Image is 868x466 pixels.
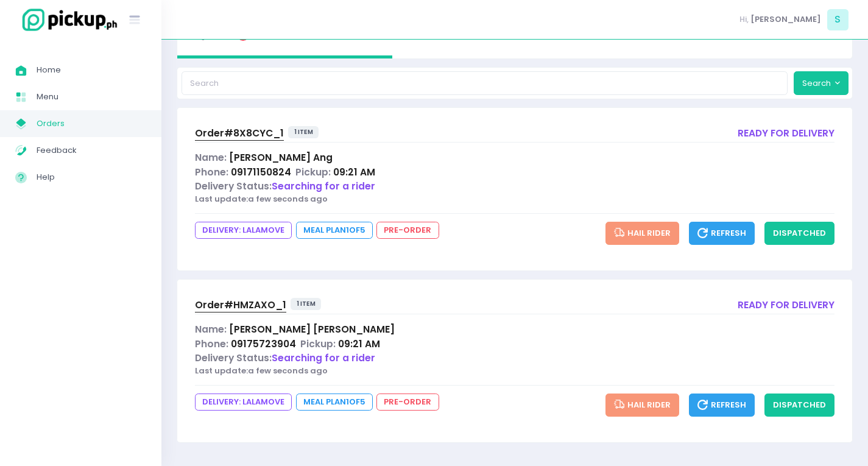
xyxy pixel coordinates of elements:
[295,166,331,178] span: Pickup:
[195,193,248,205] span: Last update:
[229,323,395,336] span: [PERSON_NAME] [PERSON_NAME]
[248,193,328,205] span: a few seconds ago
[272,180,375,192] span: Searching for a rider
[231,166,291,178] span: 09171150824
[296,394,373,411] span: Meal Plan 1 of 5
[229,151,333,164] span: [PERSON_NAME] Ang
[794,71,849,94] button: Search
[764,394,834,417] button: dispatched
[248,365,328,376] span: a few seconds ago
[300,337,336,350] span: Pickup:
[37,89,146,105] span: Menu
[231,337,296,350] span: 09175723904
[195,323,227,336] span: Name:
[614,227,671,239] span: Hail Rider
[37,62,146,78] span: Home
[376,222,439,239] span: pre-order
[195,180,272,192] span: Delivery Status:
[827,9,849,30] span: S
[338,337,380,350] span: 09:21 AM
[739,13,749,26] span: Hi,
[288,126,319,138] span: 1 item
[764,222,834,245] button: dispatched
[738,298,834,314] div: ready for delivery
[195,166,228,178] span: Phone:
[195,222,292,239] span: DELIVERY: lalamove
[37,116,146,132] span: Orders
[272,351,375,364] span: Searching for a rider
[195,127,284,139] span: Order# 8X8CYC_1
[697,227,746,239] span: Refresh
[333,166,375,178] span: 09:21 AM
[291,298,322,310] span: 1 item
[614,399,671,411] span: Hail Rider
[15,7,119,33] img: logo
[296,222,373,239] span: Meal Plan 1 of 5
[195,151,227,164] span: Name:
[738,126,834,143] div: ready for delivery
[37,143,146,158] span: Feedback
[195,394,292,411] span: DELIVERY: lalamove
[182,71,788,94] input: Search
[195,365,248,376] span: Last update:
[37,169,146,185] span: Help
[195,351,272,364] span: Delivery Status:
[195,298,286,311] span: Order# HMZAXO_1
[697,399,746,411] span: Refresh
[376,394,439,411] span: pre-order
[195,337,228,350] span: Phone:
[750,13,821,26] span: [PERSON_NAME]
